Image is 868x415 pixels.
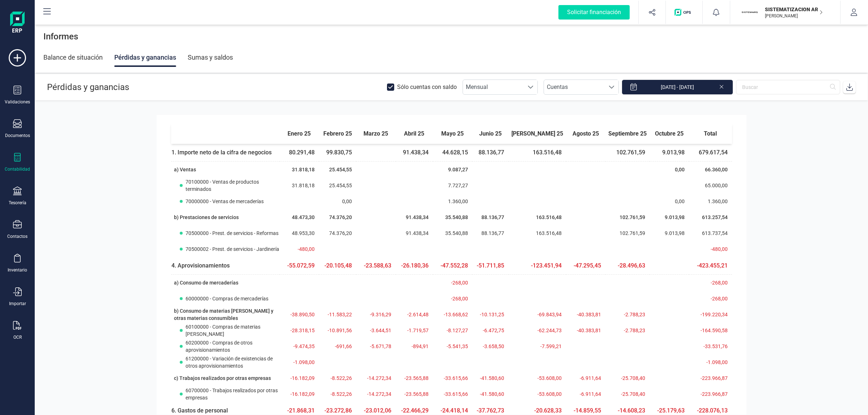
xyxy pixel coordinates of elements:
span: 70000000 - Ventas de mercaderías [186,198,264,205]
td: 99.830,75 [319,144,356,162]
img: Logo de OPS [675,9,694,16]
span: c) Trabajos realizados por otras empresas [174,375,271,381]
td: -16.182,09 [280,370,319,386]
th: enero 25 [280,124,319,144]
th: Total [689,124,732,144]
div: Pérdidas y ganancias [114,48,176,67]
th: mayo 25 [433,124,472,144]
th: septiembre 25 [605,124,650,144]
td: 613.737,54 [689,225,732,241]
div: Importar [9,301,26,307]
td: -894,91 [396,338,433,354]
td: -25.708,40 [605,386,650,402]
td: -25.708,40 [605,370,650,386]
td: -480,00 [280,241,319,257]
td: 65.000,00 [689,177,732,193]
td: -40.383,81 [566,322,605,338]
span: b) Prestaciones de servicios [174,214,239,220]
td: 613.257,54 [689,209,732,225]
td: 91.438,34 [396,209,433,225]
span: 4. Aprovisionamientos [171,262,230,269]
td: 102.761,59 [605,225,650,241]
img: SI [742,4,758,20]
td: 163.516,48 [509,144,566,162]
td: 1.360,00 [433,193,472,209]
td: -6.911,64 [566,386,605,402]
td: -51.711,85 [472,257,509,275]
td: -47.552,28 [433,257,472,275]
td: -33.531,76 [689,338,732,354]
div: Contactos [7,234,27,239]
div: Documentos [5,133,30,138]
td: 0,00 [650,162,689,178]
td: -20.105,48 [319,257,356,275]
span: 70100000 - Ventas de productos terminados [186,178,279,193]
td: 88.136,77 [472,209,509,225]
td: 163.516,48 [509,225,566,241]
th: junio 25 [472,124,509,144]
td: -480,00 [689,241,732,257]
td: 7.727,27 [433,177,472,193]
td: -62.244,73 [509,322,566,338]
td: -1.098,00 [280,354,319,370]
td: -164.590,58 [689,322,732,338]
td: 91.438,34 [396,144,433,162]
td: 74.376,20 [319,209,356,225]
span: Mensual [463,80,524,94]
td: 35.540,88 [433,209,472,225]
td: -2.614,48 [396,307,433,322]
div: Balance de situación [43,48,103,67]
td: -28.496,63 [605,257,650,275]
td: -2.788,23 [605,307,650,322]
div: Contabilidad [5,166,30,172]
button: Solicitar financiación [550,1,638,24]
td: 9.013,98 [650,144,689,162]
td: -47.295,45 [566,257,605,275]
td: -268,00 [433,291,472,307]
td: -38.890,50 [280,307,319,322]
td: 35.540,88 [433,225,472,241]
td: -28.318,15 [280,322,319,338]
span: 70500002 - Prest. de servicios - Jardinería [186,245,279,253]
td: 88.136,77 [472,144,509,162]
span: a) Consumo de mercaderías [174,280,238,286]
span: 70500000 - Prest. de servicios - Reformas [186,230,278,237]
td: -6.911,64 [566,370,605,386]
td: -1.719,57 [396,322,433,338]
td: 31.818,18 [280,162,319,178]
td: 25.454,55 [319,177,356,193]
div: Tesorería [9,200,26,206]
td: -55.072,59 [280,257,319,275]
span: a) Ventas [174,167,196,172]
div: Validaciones [5,99,30,105]
td: -41.580,60 [472,370,509,386]
td: -8.522,26 [319,386,356,402]
td: 48.473,30 [280,209,319,225]
td: 74.376,20 [319,225,356,241]
td: 25.454,55 [319,162,356,178]
td: -53.608,00 [509,370,566,386]
span: Cuentas [544,80,605,94]
span: 60200000 - Compras de otros aprovisionamientos [186,339,279,354]
td: -9.316,29 [356,307,396,322]
td: -223.966,87 [689,386,732,402]
th: [PERSON_NAME] 25 [509,124,566,144]
td: -5.671,78 [356,338,396,354]
td: -1.098,00 [689,354,732,370]
td: -6.472,75 [472,322,509,338]
span: 60700000 - Trabajos realizados por otras empresas [186,387,279,401]
td: 1.360,00 [689,193,732,209]
td: -5.541,35 [433,338,472,354]
td: -268,00 [433,275,472,291]
button: Logo de OPS [670,1,698,24]
td: -199.220,34 [689,307,732,322]
td: 66.360,00 [689,162,732,178]
span: 1. Importe neto de la cifra de negocios [171,149,272,156]
td: 31.818,18 [280,177,319,193]
button: SISISTEMATIZACION ARQUITECTONICA EN REFORMAS SL[PERSON_NAME] [739,1,831,24]
td: -14.272,34 [356,370,396,386]
td: -3.644,51 [356,322,396,338]
td: 102.761,59 [605,144,650,162]
div: Informes [35,25,868,48]
span: Sólo cuentas con saldo [397,81,457,93]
